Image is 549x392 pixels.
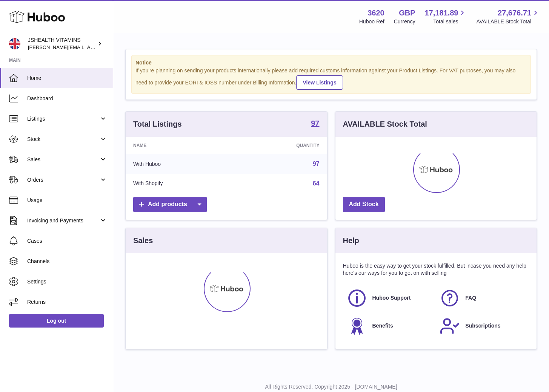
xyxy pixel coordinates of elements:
a: Add Stock [343,197,385,212]
span: Stock [27,136,99,143]
h3: Help [343,236,359,246]
span: 17,181.89 [424,8,458,18]
span: 27,676.71 [498,8,531,18]
a: 27,676.71 AVAILABLE Stock Total [476,8,540,25]
a: View Listings [296,75,343,90]
a: 97 [313,161,320,167]
div: Huboo Ref [359,18,384,25]
span: Orders [27,176,99,184]
span: Settings [27,278,107,285]
span: Listings [27,115,99,122]
a: 97 [311,119,319,129]
strong: 97 [311,119,319,127]
p: All Rights Reserved. Copyright 2025 - [DOMAIN_NAME] [119,383,543,390]
a: 17,181.89 Total sales [424,8,467,25]
a: Subscriptions [440,316,525,336]
a: Benefits [347,316,432,336]
span: Returns [27,299,107,306]
h3: AVAILABLE Stock Total [343,119,427,129]
span: Benefits [372,322,393,329]
span: Usage [27,197,107,204]
span: [PERSON_NAME][EMAIL_ADDRESS][DOMAIN_NAME] [28,44,151,50]
span: Total sales [433,18,467,25]
a: FAQ [440,288,525,308]
img: francesca@jshealthvitamins.com [9,38,20,49]
div: If you're planning on sending your products internationally please add required customs informati... [135,67,527,90]
span: Subscriptions [465,322,500,329]
strong: Notice [135,59,527,66]
a: Huboo Support [347,288,432,308]
span: Huboo Support [372,294,411,302]
a: 64 [313,180,320,187]
a: Log out [9,314,104,328]
h3: Sales [133,236,153,246]
span: Home [27,75,107,82]
div: JSHEALTH VITAMINS [28,37,96,51]
span: Channels [27,258,107,265]
th: Name [126,137,234,154]
p: Huboo is the easy way to get your stock fulfilled. But incase you need any help here's our ways f... [343,262,529,277]
h3: Total Listings [133,119,182,129]
span: Invoicing and Payments [27,217,99,224]
td: With Huboo [126,154,234,174]
a: Add products [133,197,207,212]
strong: 3620 [368,8,384,18]
strong: GBP [399,8,415,18]
span: Dashboard [27,95,107,102]
div: Currency [394,18,415,25]
span: Cases [27,237,107,245]
span: FAQ [465,294,476,302]
th: Quantity [234,137,327,154]
td: With Shopify [126,174,234,193]
span: Sales [27,156,99,163]
span: AVAILABLE Stock Total [476,18,540,25]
